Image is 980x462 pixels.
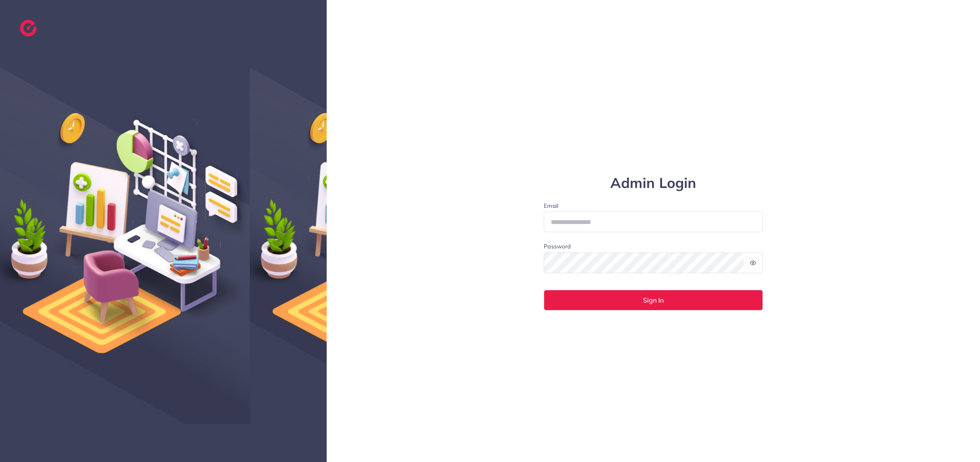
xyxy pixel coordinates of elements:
label: Password [544,242,571,250]
h1: Admin Login [544,175,763,192]
span: Sign In [643,297,664,303]
img: logo [20,20,37,36]
label: Email [544,202,763,210]
button: Sign In [544,290,763,310]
